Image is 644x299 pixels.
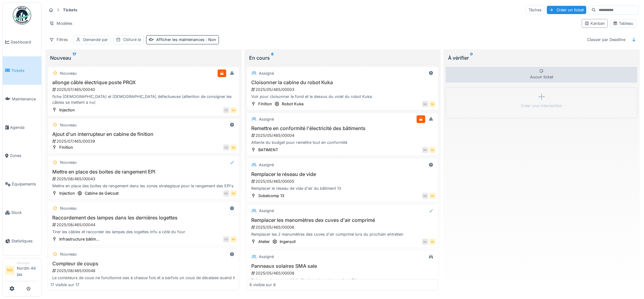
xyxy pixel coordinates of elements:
span: : Non [204,37,216,42]
div: 2025/08/465/00043 [52,176,237,182]
div: Créer une intervention [521,103,562,109]
div: 2025/05/465/00006 [251,224,436,230]
div: 2025/05/465/00008 [251,270,436,276]
div: Cabine de Gelcoat [85,190,119,196]
div: 2025/05/465/00003 [251,87,436,92]
div: Tâches [526,6,544,14]
div: NA [422,147,428,153]
div: NA [230,107,237,113]
h3: Remplacer le réseau de vide [249,171,436,177]
div: Remplacer le réseau de vide d'air du bâtiment 13 [249,185,436,191]
div: NA [422,101,428,107]
div: Nouveau [60,205,77,211]
div: Finition [258,101,272,107]
div: Nouveau [60,251,77,257]
div: NA [422,193,428,199]
div: CD [223,236,229,242]
span: Maintenance [12,96,39,102]
a: Tickets [3,56,41,85]
a: Équipements [3,170,41,198]
span: Agenda [10,125,39,130]
h3: Remplacer les manomètres des cuves d'air comprimé [249,217,436,223]
span: Tickets [11,68,39,73]
div: NA [429,239,436,245]
span: Statistiques [11,238,39,244]
h3: allonge câble électrique poste PROX [50,80,237,85]
div: Le compteurs de coup ne fonctionne pas à chaque fois et a parfois un coup de décalage quand il fo... [50,275,237,286]
div: 2025/07/465/00039 [52,138,237,144]
h3: Mettre en place des boites de rangement EPI [50,169,237,175]
span: Stock [11,210,39,215]
div: BATIMENT [258,147,278,153]
div: Nouveau [50,54,237,62]
div: Robot Kuka [282,101,304,107]
div: NA [230,144,237,151]
div: Classer par Deadline [584,35,628,44]
div: Tableau [613,21,633,26]
div: Kanban [584,21,605,26]
div: NA [429,193,436,199]
div: NA [429,101,436,107]
div: Infrastructure bâtim... [59,236,100,242]
h3: Ajout d'un interrupteur en cabine de finition [50,131,237,137]
li: Nordin Ait jaa [17,261,39,280]
a: Zones [3,142,41,170]
h3: Remettre en conformité l'électricité des bâtiments [249,125,436,131]
div: Modèles [46,19,75,28]
div: NA [422,239,428,245]
div: Ingersoll [280,239,296,245]
a: Agenda [3,113,41,142]
div: Injection [59,107,75,113]
div: Tirer les câbles et raccorder les lampes des logettes infu a côté du four [50,229,237,235]
div: Assigné [259,116,274,122]
div: 2025/05/465/00005 [251,178,436,184]
h3: Panneaux solaires SMA sale [249,263,436,269]
div: Créer un ticket [547,6,586,14]
div: Assigné [259,162,274,168]
div: 8 visible sur 8 [249,282,276,288]
div: Assigné [259,70,274,76]
a: Stock [3,198,41,227]
div: Atelier [258,239,270,245]
div: En cours [249,54,436,62]
li: NA [5,266,14,275]
div: Voir pour cloisonner le fond et le dessus du volet du robot Kuka. [249,94,436,99]
div: Finition [59,144,73,150]
div: NA [230,190,237,196]
div: 2025/08/465/00044 [52,222,237,228]
div: Nouveau [60,70,77,76]
div: Demandé par [83,37,108,43]
h3: Compteur de coups [50,261,237,267]
span: Zones [10,153,39,159]
div: À vérifier [448,54,635,62]
div: NA [230,236,237,242]
div: Aucun ticket [446,67,637,83]
sup: 0 [470,54,473,62]
div: fiche [DEMOGRAPHIC_DATA] et [DEMOGRAPHIC_DATA] défectueuse (attention de consigner les câbles se ... [50,94,237,105]
a: Statistiques [3,227,41,255]
img: Badge_color-CXgf-gQk.svg [13,6,31,24]
span: Équipements [12,181,39,187]
h3: Raccordement des lampes dans les dernières logettes [50,215,237,221]
span: Dashboard [11,39,39,45]
sup: 17 [72,54,76,62]
h3: Cloisonner la cabine du robot Kuka [249,80,436,85]
div: Nouveau [60,159,77,165]
div: CD [223,107,229,113]
div: Attente du budget pour remettre tout en conformité [249,140,436,145]
a: Dashboard [3,28,41,56]
div: Manager [17,261,39,265]
div: Assigné [259,254,274,260]
div: NA [429,147,436,153]
div: 2025/05/465/00004 [251,133,436,138]
div: 2025/08/465/00048 [52,268,237,274]
div: 17 visible sur 17 [50,282,79,288]
div: Mettre en place des boites de rangement dans les zones strategique pour le rangement des EPI's [50,183,237,189]
a: NA ManagerNordin Ait jaa [5,261,39,281]
div: Remplacer les 2 manomètres des cuves d'air comprimé lors du prochain entretien [249,231,436,237]
div: NA [223,190,229,196]
div: Faire appel a une société afin de nettoyer les anciens PV [249,277,436,283]
div: Afficher les maintenances [156,37,216,43]
div: Injection [59,190,75,196]
div: Clôturé le [123,37,141,43]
